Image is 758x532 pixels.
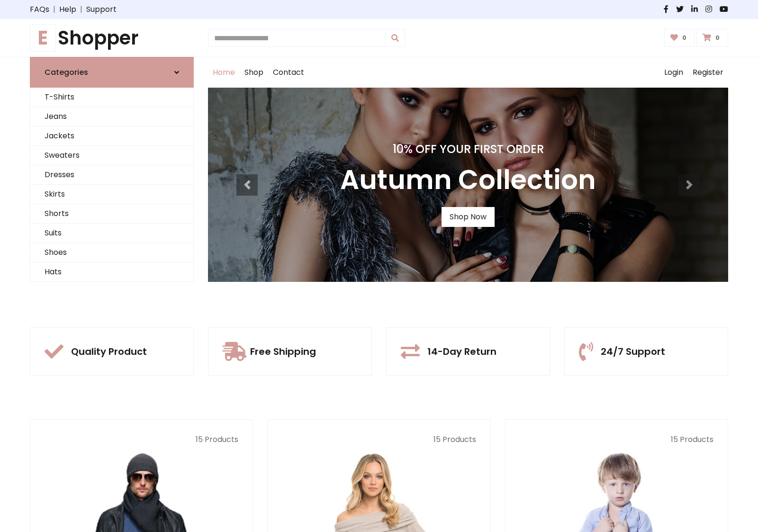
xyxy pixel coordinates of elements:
span: | [76,4,86,15]
a: Support [86,4,117,15]
a: Jeans [30,107,193,126]
h4: 10% Off Your First Order [340,143,596,156]
a: Shop [240,57,268,88]
a: Skirts [30,185,193,204]
h5: 14-Day Return [427,346,496,357]
a: Hats [30,262,193,282]
h5: Quality Product [71,346,147,357]
a: Contact [268,57,309,88]
h5: 24/7 Support [601,346,665,357]
a: Dresses [30,165,193,185]
a: Categories [30,57,194,88]
a: FAQs [30,4,49,15]
span: 0 [680,34,689,42]
a: Shoes [30,243,193,262]
a: Shop Now [442,207,495,227]
h3: Autumn Collection [340,164,596,196]
span: 0 [713,34,722,42]
a: Help [59,4,76,15]
a: EShopper [30,27,194,49]
a: Jackets [30,126,193,146]
h1: Shopper [30,27,194,49]
h6: Categories [45,68,88,77]
a: 0 [696,29,728,47]
p: 15 Products [282,434,476,445]
a: Register [688,57,728,88]
a: Shorts [30,204,193,224]
a: 0 [664,29,695,47]
a: Suits [30,224,193,243]
a: Login [659,57,688,88]
span: E [30,24,56,52]
span: | [49,4,59,15]
h5: Free Shipping [250,346,316,357]
p: 15 Products [520,434,713,445]
a: T-Shirts [30,88,193,107]
p: 15 Products [45,434,238,445]
a: Home [208,57,240,88]
a: Sweaters [30,146,193,165]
